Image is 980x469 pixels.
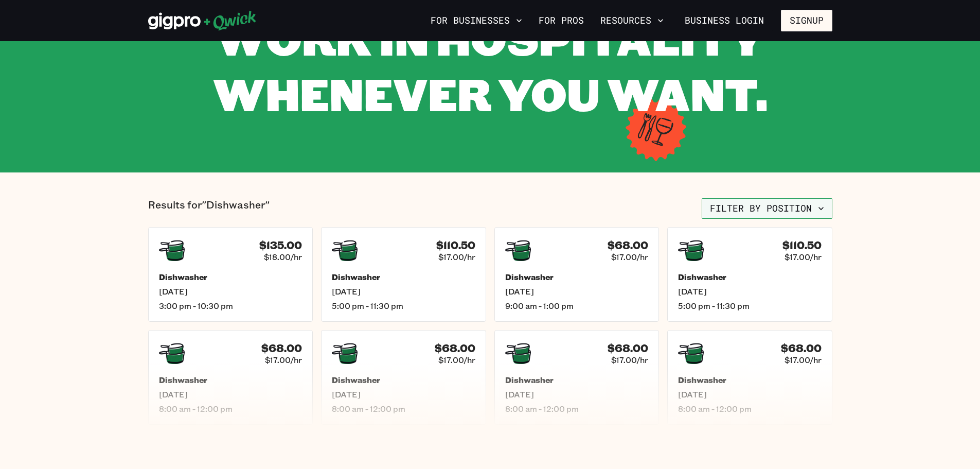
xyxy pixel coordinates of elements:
[505,389,649,399] span: [DATE]
[678,389,822,399] span: [DATE]
[159,301,302,311] span: 3:00 pm - 10:30 pm
[332,286,475,297] span: [DATE]
[596,12,668,29] button: Resources
[264,252,302,262] span: $18.00/hr
[159,404,302,414] span: 8:00 am - 12:00 pm
[505,301,649,311] span: 9:00 am - 1:00 pm
[438,252,475,262] span: $17.00/hr
[438,355,475,365] span: $17.00/hr
[148,330,313,425] a: $68.00$17.00/hrDishwasher[DATE]8:00 am - 12:00 pm
[678,375,822,385] h5: Dishwasher
[261,342,302,355] h4: $68.00
[678,404,822,414] span: 8:00 am - 12:00 pm
[505,272,649,282] h5: Dishwasher
[678,272,822,282] h5: Dishwasher
[678,301,822,311] span: 5:00 pm - 11:30 pm
[781,10,832,31] button: Signup
[159,286,302,297] span: [DATE]
[259,239,302,252] h4: $135.00
[148,198,270,219] p: Results for "Dishwasher"
[608,239,648,252] h4: $68.00
[782,239,822,252] h4: $110.50
[159,375,302,385] h5: Dishwasher
[321,330,486,425] a: $68.00$17.00/hrDishwasher[DATE]8:00 am - 12:00 pm
[332,389,475,399] span: [DATE]
[332,272,475,282] h5: Dishwasher
[159,389,302,399] span: [DATE]
[667,330,832,425] a: $68.00$17.00/hrDishwasher[DATE]8:00 am - 12:00 pm
[148,227,313,322] a: $135.00$18.00/hrDishwasher[DATE]3:00 pm - 10:30 pm
[676,10,773,31] a: Business Login
[332,375,475,385] h5: Dishwasher
[265,355,302,365] span: $17.00/hr
[505,286,649,297] span: [DATE]
[702,198,832,219] button: Filter by position
[332,404,475,414] span: 8:00 am - 12:00 pm
[667,227,832,322] a: $110.50$17.00/hrDishwasher[DATE]5:00 pm - 11:30 pm
[213,8,768,123] span: WORK IN HOSPITALITY WHENEVER YOU WANT.
[426,12,526,29] button: For Businesses
[332,301,475,311] span: 5:00 pm - 11:30 pm
[611,252,648,262] span: $17.00/hr
[505,375,649,385] h5: Dishwasher
[534,12,588,29] a: For Pros
[159,272,302,282] h5: Dishwasher
[435,342,475,355] h4: $68.00
[785,355,822,365] span: $17.00/hr
[678,286,822,297] span: [DATE]
[785,252,822,262] span: $17.00/hr
[321,227,486,322] a: $110.50$17.00/hrDishwasher[DATE]5:00 pm - 11:30 pm
[494,227,660,322] a: $68.00$17.00/hrDishwasher[DATE]9:00 am - 1:00 pm
[781,342,822,355] h4: $68.00
[436,239,475,252] h4: $110.50
[494,330,660,425] a: $68.00$17.00/hrDishwasher[DATE]8:00 am - 12:00 pm
[608,342,648,355] h4: $68.00
[505,404,649,414] span: 8:00 am - 12:00 pm
[611,355,648,365] span: $17.00/hr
